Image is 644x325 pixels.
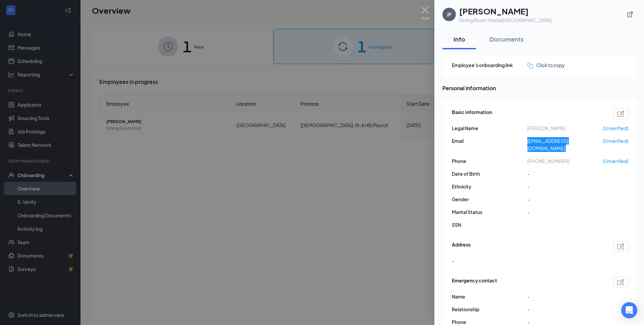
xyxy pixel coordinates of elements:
span: - [527,306,603,313]
button: ExternalLink [624,8,636,20]
span: Emergency contact [452,277,497,287]
span: Marital Status [452,208,527,216]
span: [EMAIL_ADDRESS][DOMAIN_NAME] [527,137,603,152]
span: Personal information [442,84,637,92]
svg: ExternalLink [627,11,633,18]
div: Documents [489,35,524,43]
span: - [527,183,603,190]
div: JP [447,11,451,18]
span: Relationship [452,306,527,313]
img: click-to-copy.71757273a98fde459dfc.svg [527,63,533,68]
span: - [527,170,603,177]
span: Basic information [452,108,492,119]
div: Dining Room Host at [GEOGRAPHIC_DATA] [459,17,551,23]
span: - [527,196,603,203]
div: Open Intercom Messenger [621,302,637,318]
span: [PERSON_NAME] [527,124,603,132]
span: (Unverified) [603,124,628,132]
span: Date of Birth [452,170,527,177]
span: Ethnicity [452,183,527,190]
div: Info [449,35,469,43]
span: (Unverified) [603,137,628,145]
span: Email [452,137,527,145]
h1: [PERSON_NAME] [459,5,551,17]
span: Address [452,241,471,252]
span: Name [452,293,527,300]
span: SSN [452,221,527,228]
span: Employee's onboarding link [452,61,527,69]
span: - [527,293,603,300]
span: Phone [452,157,527,165]
span: (Unverified) [603,157,628,165]
span: Gender [452,196,527,203]
button: Click to copy [527,61,565,69]
span: Legal Name [452,124,527,132]
span: [PHONE_NUMBER] [527,157,603,165]
span: - [527,208,603,216]
span: - [452,257,454,264]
